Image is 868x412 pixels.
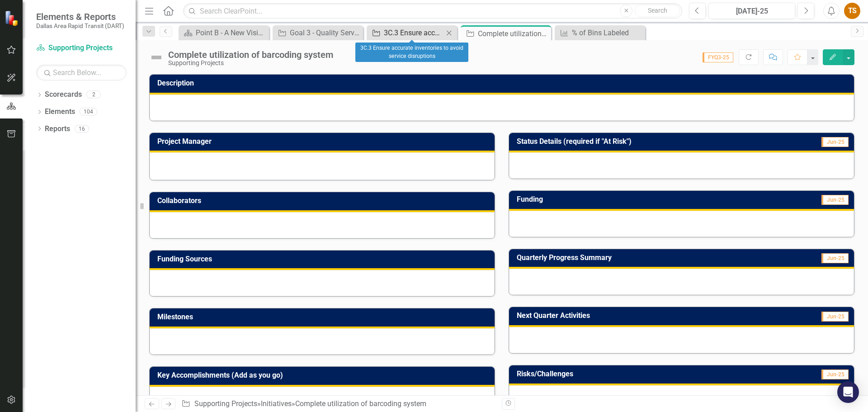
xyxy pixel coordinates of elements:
div: Complete utilization of barcoding system [295,399,426,408]
div: 2 [86,91,101,99]
h3: Key Accomplishments (Add as you go) [157,371,490,379]
h3: Milestones [157,313,490,321]
div: % of Bins Labeled [572,27,643,38]
a: Goal 3 - Quality Service [275,27,361,38]
div: 3C.3 Ensure accurate inventories to avoid service disruptions [355,43,468,62]
div: 3C.3 Ensure accurate inventories to avoid service disruptions [384,27,443,38]
a: Supporting Projects [194,399,257,408]
a: % of Bins Labeled [557,27,643,38]
input: Search Below... [36,65,127,81]
span: Jun-25 [821,137,849,147]
h3: Collaborators [157,197,490,205]
a: Scorecards [45,90,82,100]
span: Search [648,7,667,14]
h3: Status Details (required if "At Risk") [517,137,784,146]
h3: Project Manager [157,137,490,146]
button: [DATE]-25 [708,3,795,19]
div: » » [181,399,495,409]
h3: Next Quarter Activities [517,312,757,320]
img: Not Defined [149,50,164,65]
a: Elements [45,107,75,117]
div: Complete utilization of barcoding system [168,50,333,60]
span: Jun-25 [821,369,849,379]
h3: Funding Sources [157,255,490,263]
div: Goal 3 - Quality Service [290,27,361,38]
a: Initiatives [261,399,292,408]
div: Complete utilization of barcoding system [478,28,549,39]
h3: Quarterly Progress Summary [517,254,774,262]
a: 3C.3 Ensure accurate inventories to avoid service disruptions [369,27,443,38]
a: Reports [45,124,70,134]
div: Open Intercom Messenger [837,381,859,403]
span: Jun-25 [821,312,849,322]
button: TS [844,3,860,19]
h3: Description [157,79,849,87]
span: Jun-25 [821,253,849,263]
div: 104 [80,108,97,116]
button: Search [635,5,680,17]
input: Search ClearPoint... [183,3,682,19]
span: Elements & Reports [36,11,124,22]
small: Dallas Area Rapid Transit (DART) [36,22,124,29]
div: 16 [75,125,89,133]
h3: Funding [517,195,678,204]
a: Point B - A New Vision for Mobility in [GEOGRAPHIC_DATA][US_STATE] [181,27,267,38]
div: [DATE]-25 [712,6,792,17]
h3: Risks/Challenges [517,370,739,378]
img: ClearPoint Strategy [5,10,20,26]
div: Point B - A New Vision for Mobility in [GEOGRAPHIC_DATA][US_STATE] [196,27,267,38]
span: Jun-25 [821,195,849,205]
a: Supporting Projects [36,43,127,53]
div: Supporting Projects [168,60,333,66]
span: FYQ3-25 [703,52,733,62]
